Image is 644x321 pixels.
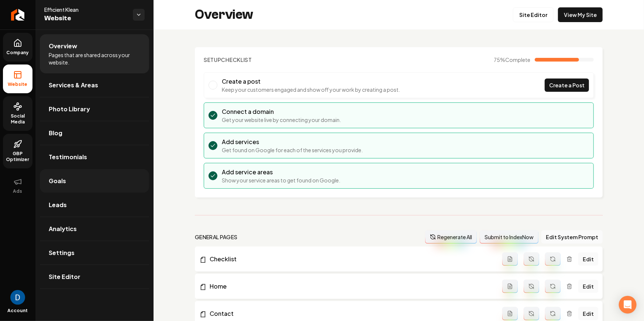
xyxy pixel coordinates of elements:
[199,282,502,291] a: Home
[541,230,603,244] button: Edit System Prompt
[502,280,518,293] button: Add admin page prompt
[40,265,149,289] a: Site Editor
[40,145,149,169] a: Testimonials
[4,50,32,56] span: Company
[480,230,538,244] button: Submit to IndexNow
[49,105,90,114] span: Photo Library
[222,116,341,123] p: Get your website live by connecting your domain.
[49,248,75,257] span: Settings
[3,113,32,125] span: Social Media
[3,96,32,131] a: Social Media
[49,200,67,209] span: Leads
[5,81,31,87] span: Website
[49,224,77,233] span: Analytics
[40,169,149,193] a: Goals
[8,308,28,314] span: Account
[3,171,32,200] button: Ads
[549,81,585,89] span: Create a Post
[513,7,554,22] a: Site Editor
[11,9,25,21] img: Rebolt Logo
[195,233,238,241] h2: general pages
[49,177,66,185] span: Goals
[49,129,62,137] span: Blog
[502,252,518,266] button: Add admin page prompt
[40,73,149,97] a: Services & Areas
[49,81,98,90] span: Services & Areas
[44,13,127,24] span: Website
[222,168,340,177] h3: Add service areas
[204,56,252,63] h2: Checklist
[10,188,25,194] span: Ads
[545,78,589,92] a: Create a Post
[40,97,149,121] a: Photo Library
[3,134,32,168] a: GBP Optimizer
[40,241,149,265] a: Settings
[222,146,363,154] p: Get found on Google for each of the services you provide.
[222,107,341,116] h3: Connect a domain
[199,309,502,318] a: Contact
[222,77,400,86] h3: Create a post
[578,307,598,320] a: Edit
[578,252,598,266] a: Edit
[204,56,221,63] span: Setup
[44,6,127,13] span: Efficient Klean
[40,193,149,217] a: Leads
[505,56,530,63] span: Complete
[195,7,253,22] h2: Overview
[10,290,25,305] button: Open user button
[3,33,32,62] a: Company
[578,280,598,293] a: Edit
[199,255,502,264] a: Checklist
[222,177,340,184] p: Show your service areas to get found on Google.
[425,230,477,244] button: Regenerate All
[502,307,518,320] button: Add admin page prompt
[49,51,140,66] span: Pages that are shared across your website.
[40,121,149,145] a: Blog
[49,272,80,281] span: Site Editor
[10,290,25,305] img: David Rice
[222,86,400,93] p: Keep your customers engaged and show off your work by creating a post.
[619,296,637,314] div: Open Intercom Messenger
[222,137,363,146] h3: Add services
[49,153,87,161] span: Testimonials
[40,217,149,241] a: Analytics
[558,7,603,22] a: View My Site
[3,151,32,163] span: GBP Optimizer
[494,56,530,63] span: 75 %
[49,42,77,50] span: Overview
